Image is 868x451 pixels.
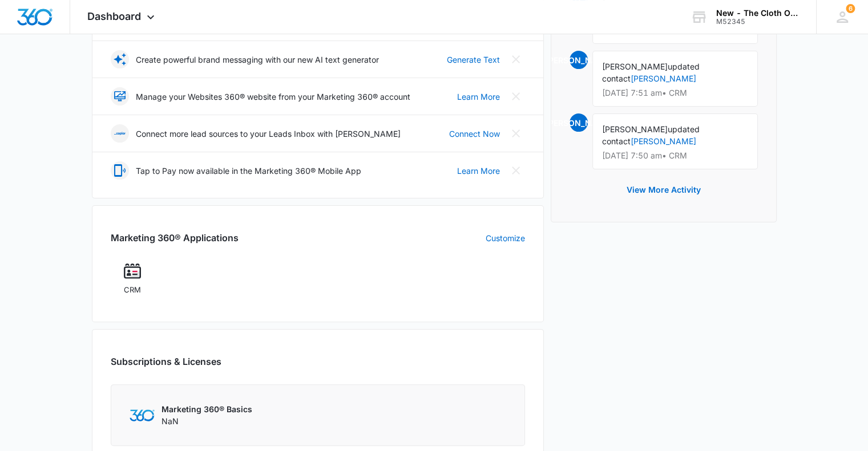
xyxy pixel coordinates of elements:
[124,285,141,296] span: CRM
[602,26,748,34] p: [DATE] 7:56 am • CRM
[457,91,500,103] a: Learn More
[136,54,379,66] p: Create powerful brand messaging with our new AI text generator
[447,54,500,66] a: Generate Text
[631,136,696,146] a: [PERSON_NAME]
[111,355,221,368] h2: Subscriptions & Licenses
[570,51,588,69] span: [PERSON_NAME]
[507,124,525,143] button: Close
[136,165,361,177] p: Tap to Pay now available in the Marketing 360® Mobile App
[457,165,500,177] a: Learn More
[602,124,668,134] span: [PERSON_NAME]
[570,113,588,132] span: [PERSON_NAME]
[449,128,500,140] a: Connect Now
[162,403,252,415] p: Marketing 360® Basics
[716,9,800,18] div: account name
[111,263,155,303] a: CRM
[602,89,748,97] p: [DATE] 7:51 am • CRM
[507,50,525,68] button: Close
[631,74,696,83] a: [PERSON_NAME]
[507,161,525,180] button: Close
[602,152,748,160] p: [DATE] 7:50 am • CRM
[615,176,712,204] button: View More Activity
[507,87,525,105] button: Close
[111,231,239,245] h2: Marketing 360® Applications
[162,403,252,427] div: NaN
[846,4,855,13] span: 6
[486,232,525,244] a: Customize
[846,4,855,13] div: notifications count
[136,128,401,140] p: Connect more lead sources to your Leads Inbox with [PERSON_NAME]
[602,62,668,71] span: [PERSON_NAME]
[130,409,155,421] img: Marketing 360 Logo
[716,18,800,26] div: account id
[136,91,410,103] p: Manage your Websites 360® website from your Marketing 360® account
[87,10,141,22] span: Dashboard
